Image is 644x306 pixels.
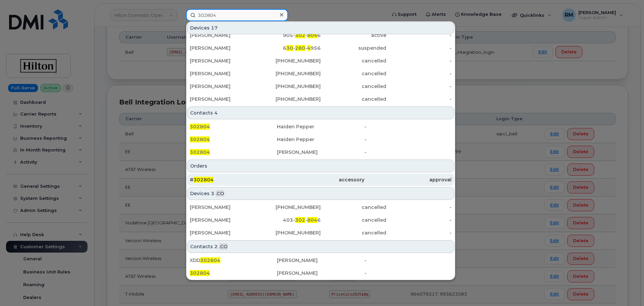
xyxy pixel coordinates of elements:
div: [PERSON_NAME] [190,217,255,223]
div: 403- - 6 [255,217,321,223]
div: [PERSON_NAME] [190,96,255,102]
div: - [364,257,452,264]
span: 804 [307,32,317,38]
span: 2 [214,243,218,250]
a: [PERSON_NAME][PHONE_NUMBER]cancelled- [187,68,454,80]
a: #302804accessoryapproval [187,174,454,186]
div: - [364,270,452,276]
div: Haiden Pepper [277,136,364,143]
div: cancelled [321,57,386,64]
div: - [386,204,452,211]
div: [PERSON_NAME] [277,270,364,276]
div: # [190,176,277,183]
div: [PERSON_NAME] [277,257,364,264]
div: - [386,70,452,77]
span: 280 [295,45,305,51]
div: cancelled [321,96,386,102]
span: 4 [307,45,311,51]
span: 302804 [193,177,214,183]
div: Contacts [187,240,454,253]
a: [PERSON_NAME]630-280-4956suspended- [187,42,454,54]
div: [PERSON_NAME] [190,229,255,236]
div: [PHONE_NUMBER] [255,204,321,211]
div: Haiden Pepper [277,123,364,130]
a: 302804[PERSON_NAME]- [187,146,454,158]
span: 302804 [190,270,210,276]
span: .CO [219,243,227,250]
div: cancelled [321,70,386,77]
a: [PERSON_NAME][PHONE_NUMBER]cancelled- [187,55,454,67]
div: - [364,136,452,143]
div: - [364,123,452,130]
div: [PHONE_NUMBER] [255,96,321,102]
span: 302 [295,32,305,38]
span: 302804 [200,257,220,263]
div: Contacts [187,106,454,119]
div: Orders [187,160,454,172]
div: XDD [190,257,277,264]
div: - [386,83,452,90]
div: [PHONE_NUMBER] [255,83,321,90]
span: .CO [216,190,224,197]
div: [PERSON_NAME] [190,57,255,64]
div: - [386,32,452,39]
div: 905- - 6 [255,32,321,39]
div: - [386,229,452,236]
div: [PHONE_NUMBER] [255,229,321,236]
span: 302804 [190,124,210,130]
a: [PERSON_NAME][PHONE_NUMBER]cancelled- [187,93,454,105]
div: active [321,32,386,39]
span: 302804 [190,136,210,142]
div: - [386,57,452,64]
div: approval [364,176,452,183]
div: [PERSON_NAME] [190,32,255,39]
a: [PERSON_NAME]403-302-8046cancelled- [187,214,454,226]
div: [PHONE_NUMBER] [255,57,321,64]
div: [PERSON_NAME] [190,70,255,77]
div: cancelled [321,83,386,90]
div: Devices [187,21,454,34]
div: [PERSON_NAME] [190,45,255,51]
a: [PERSON_NAME][PHONE_NUMBER]cancelled- [187,80,454,92]
div: cancelled [321,229,386,236]
span: 3 [211,190,214,197]
a: 302804Haiden Pepper- [187,121,454,133]
div: [PERSON_NAME] [277,149,364,156]
a: 302804Haiden Pepper- [187,133,454,145]
div: - [386,45,452,51]
span: 17 [211,25,218,31]
span: 30 [286,45,293,51]
div: - [364,149,452,156]
span: 302 [295,217,305,223]
div: [PHONE_NUMBER] [255,70,321,77]
a: [PERSON_NAME][PHONE_NUMBER]cancelled- [187,227,454,239]
div: [PERSON_NAME] [190,83,255,90]
iframe: Messenger Launcher [615,277,639,301]
span: 804 [307,217,317,223]
div: accessory [277,176,364,183]
input: Find something... [186,9,288,21]
a: [PERSON_NAME][PHONE_NUMBER]cancelled- [187,201,454,213]
div: [PERSON_NAME] [190,204,255,211]
div: 6 - - 956 [255,45,321,51]
span: 302804 [190,149,210,155]
a: [PERSON_NAME]905-302-8046active- [187,29,454,41]
div: Devices [187,187,454,200]
div: - [386,217,452,223]
a: XDD302804[PERSON_NAME]- [187,254,454,266]
a: 302804[PERSON_NAME]- [187,267,454,279]
div: - [386,96,452,102]
div: cancelled [321,204,386,211]
span: 4 [214,110,218,116]
div: cancelled [321,217,386,223]
div: suspended [321,45,386,51]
